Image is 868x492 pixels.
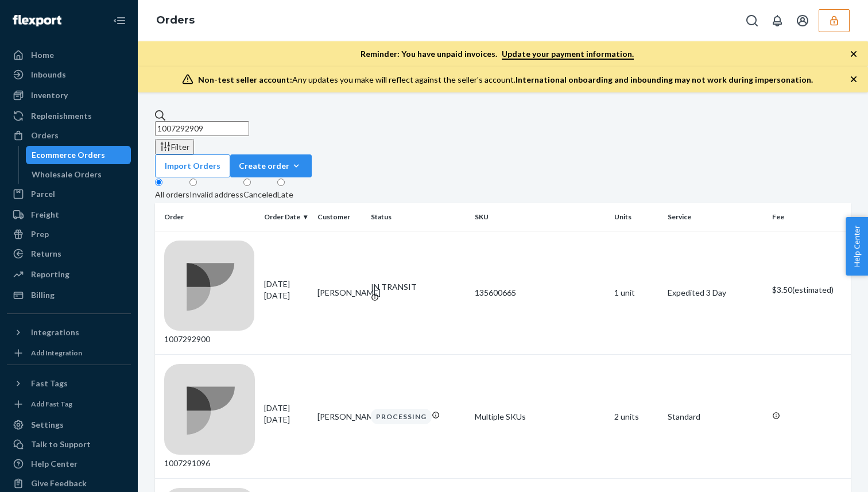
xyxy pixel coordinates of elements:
[277,179,285,186] input: Late
[26,165,131,184] a: Wholesale Orders
[7,46,131,64] a: Home
[361,48,634,60] p: Reminder: You have unpaid invoices.
[313,231,366,355] td: [PERSON_NAME]
[7,435,131,454] a: Talk to Support
[7,225,131,243] a: Prep
[230,154,312,177] button: Create order
[470,203,609,231] th: SKU
[791,9,814,32] button: Open account menu
[313,355,366,479] td: [PERSON_NAME]
[7,206,131,224] a: Freight
[668,287,763,299] p: Expedited 3 Day
[317,212,362,222] div: Customer
[31,478,87,489] div: Give Feedback
[155,121,249,136] input: Search orders
[470,355,609,479] td: Multiple SKUs
[7,416,131,434] a: Settings
[502,49,634,60] a: Update your payment information.
[366,203,471,231] th: Status
[7,185,131,203] a: Parcel
[7,265,131,284] a: Reporting
[164,364,255,469] div: 1007291096
[7,107,131,125] a: Replenishments
[31,209,59,220] div: Freight
[31,269,69,280] div: Reporting
[7,397,131,411] a: Add Fast Tag
[516,75,813,84] span: International onboarding and inbounding may not work during impersonation.
[198,75,292,84] span: Non-test seller account:
[7,86,131,104] a: Inventory
[7,455,131,473] a: Help Center
[7,323,131,342] button: Integrations
[610,203,663,231] th: Units
[155,179,162,186] input: All orders
[475,287,604,299] div: 135600665
[264,402,308,425] div: [DATE]
[189,179,197,186] input: Invalid address
[259,203,313,231] th: Order Date
[31,110,92,122] div: Replenishments
[155,189,189,200] div: All orders
[31,130,59,141] div: Orders
[371,281,466,293] div: IN TRANSIT
[243,179,251,186] input: Canceled
[108,9,131,32] button: Close Navigation
[31,378,68,389] div: Fast Tags
[31,327,79,338] div: Integrations
[31,348,82,358] div: Add Integration
[31,228,49,240] div: Prep
[741,9,764,32] button: Open Search Box
[243,189,277,200] div: Canceled
[26,146,131,164] a: Ecommerce Orders
[189,189,243,200] div: Invalid address
[32,169,102,180] div: Wholesale Orders
[610,355,663,479] td: 2 units
[147,4,204,37] ol: breadcrumbs
[31,90,68,101] div: Inventory
[31,439,91,450] div: Talk to Support
[277,189,293,200] div: Late
[264,290,308,301] p: [DATE]
[156,14,195,26] a: Orders
[264,278,308,301] div: [DATE]
[31,248,61,259] div: Returns
[766,9,789,32] button: Open notifications
[264,414,308,425] p: [DATE]
[7,374,131,393] button: Fast Tags
[32,149,105,161] div: Ecommerce Orders
[31,458,77,470] div: Help Center
[31,188,55,200] div: Parcel
[31,69,66,80] div: Inbounds
[31,49,54,61] div: Home
[198,74,813,86] div: Any updates you make will reflect against the seller's account.
[31,399,72,409] div: Add Fast Tag
[663,203,768,231] th: Service
[13,15,61,26] img: Flexport logo
[239,160,303,172] div: Create order
[668,411,763,423] p: Standard
[7,65,131,84] a: Inbounds
[7,286,131,304] a: Billing
[610,231,663,355] td: 1 unit
[31,289,55,301] div: Billing
[7,126,131,145] a: Orders
[155,154,230,177] button: Import Orders
[164,241,255,346] div: 1007292900
[31,419,64,431] div: Settings
[768,203,851,231] th: Fee
[160,141,189,153] div: Filter
[772,284,842,296] p: $3.50
[7,245,131,263] a: Returns
[155,203,259,231] th: Order
[155,139,194,154] button: Filter
[371,409,432,424] div: PROCESSING
[846,217,868,276] button: Help Center
[792,285,834,295] span: (estimated)
[7,346,131,360] a: Add Integration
